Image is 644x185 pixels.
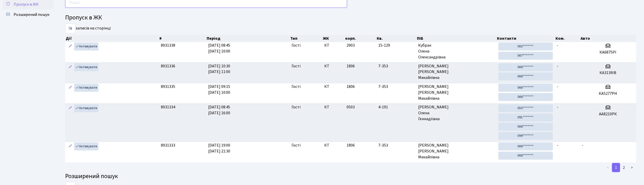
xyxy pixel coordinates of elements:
span: Кубрак Олена Олександрівна [418,43,495,60]
span: Гості [292,84,301,90]
span: 2903 [347,43,355,48]
th: Тип [290,35,323,42]
a: > [628,163,636,172]
span: 15-129 [378,43,414,48]
span: КТ [324,63,342,69]
th: корп. [345,35,376,42]
span: КТ [324,142,342,148]
span: [PERSON_NAME] Олена Геннадіївна [418,104,495,122]
span: Пропуск в ЖК [14,2,39,7]
span: КТ [324,84,342,90]
a: Активувати [74,104,98,112]
th: Контакти [497,35,555,42]
select: записів на сторінці [65,24,75,33]
span: КТ [324,104,342,110]
th: # [159,35,206,42]
h5: АА8210РК [582,112,634,117]
span: 7-353 [378,84,414,90]
th: Кв. [376,35,416,42]
span: 8931335 [161,84,175,89]
span: 0503 [347,104,355,110]
span: 1806 [347,63,355,69]
th: Період [206,35,290,42]
a: Редагувати [67,84,73,92]
span: 1806 [347,142,355,148]
a: Редагувати [67,63,73,71]
span: 7-353 [378,142,414,148]
span: [DATE] 10:30 [DATE] 11:00 [208,63,230,75]
a: Редагувати [67,142,73,150]
h5: КА3139ІВ [582,70,634,75]
span: [PERSON_NAME] [PERSON_NAME] Михайлівна [418,84,495,101]
span: 7-353 [378,63,414,69]
span: - [557,43,559,48]
span: - [557,84,559,89]
h4: Розширений пошук [65,173,636,180]
a: Редагувати [67,104,73,112]
a: Активувати [74,84,98,92]
th: ПІБ [416,35,497,42]
a: 2 [620,163,628,172]
th: Ком. [555,35,580,42]
a: Активувати [74,142,98,150]
a: Розширений пошук [3,9,54,20]
span: - [557,104,559,110]
span: Гості [292,43,301,48]
span: 8931334 [161,104,175,110]
a: Активувати [74,63,98,71]
span: [DATE] 08:45 [DATE] 16:00 [208,104,230,116]
span: [DATE] 09:15 [DATE] 10:00 [208,84,230,95]
a: 1 [612,163,620,172]
a: Активувати [74,43,98,50]
span: Розширений пошук [14,12,49,17]
span: Гості [292,142,301,148]
span: 4-191 [378,104,414,110]
a: Редагувати [67,43,73,50]
th: Дії [65,35,159,42]
span: [PERSON_NAME] [PERSON_NAME] Михайлівна [418,63,495,81]
span: 8931336 [161,63,175,69]
h5: КА5277РН [582,91,634,96]
span: [DATE] 08:45 [DATE] 10:00 [208,43,230,54]
h5: КА6875РІ [582,50,634,55]
th: Авто [580,35,636,42]
th: ЖК [323,35,345,42]
label: записів на сторінці [65,24,111,33]
span: - [582,142,584,148]
span: КТ [324,43,342,48]
span: Гості [292,104,301,110]
h4: Пропуск в ЖК [65,14,636,22]
span: - [557,142,559,148]
span: [DATE] 19:00 [DATE] 21:30 [208,142,230,154]
span: [PERSON_NAME] [PERSON_NAME] Михайлівна [418,142,495,160]
span: Гості [292,63,301,69]
span: 1806 [347,84,355,89]
span: 8931333 [161,142,175,148]
span: - [557,63,559,69]
span: 8931338 [161,43,175,48]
